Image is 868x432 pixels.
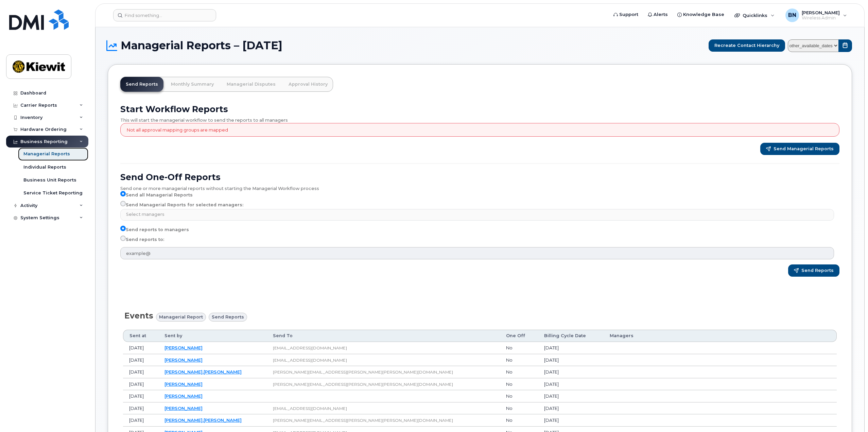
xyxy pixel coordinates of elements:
label: Send reports to managers [120,226,189,234]
span: [EMAIL_ADDRESS][DOMAIN_NAME] [273,358,347,363]
h2: Start Workflow Reports [120,104,839,114]
a: [PERSON_NAME].[PERSON_NAME] [164,369,242,375]
label: Send Managerial Reports for selected managers: [120,201,243,209]
label: Send all Managerial Reports [120,191,193,199]
button: Recreate Contact Hierarchy [709,39,785,52]
td: [DATE] [538,414,604,427]
a: [PERSON_NAME] [164,345,203,350]
td: [DATE] [538,342,604,354]
a: [PERSON_NAME] [164,393,203,399]
input: Send Managerial Reports for selected managers: [120,201,126,206]
td: No [500,390,538,402]
th: Managers [604,330,837,342]
iframe: Messenger Launcher [838,402,863,427]
span: Events [124,311,153,321]
td: No [500,354,538,366]
a: [PERSON_NAME] [164,381,203,387]
a: [PERSON_NAME] [164,357,203,363]
th: Sent at [123,330,158,342]
span: [PERSON_NAME][EMAIL_ADDRESS][PERSON_NAME][PERSON_NAME][DOMAIN_NAME] [273,369,453,375]
div: Send one or more managerial reports without starting the Managerial Workflow process [120,183,839,191]
td: [DATE] [538,402,604,415]
input: Send reports to: [120,236,126,241]
td: [DATE] [123,354,158,366]
span: Recreate Contact Hierarchy [714,42,779,49]
div: This will start the managerial workflow to send the reports to all managers [120,114,839,123]
p: Not all approval mapping groups are mapped [127,127,228,133]
td: No [500,414,538,427]
td: [DATE] [538,378,604,391]
td: [DATE] [538,366,604,378]
td: No [500,366,538,378]
span: [EMAIL_ADDRESS][DOMAIN_NAME] [273,345,347,350]
td: [DATE] [538,390,604,402]
th: One Off [500,330,538,342]
td: [DATE] [123,402,158,415]
td: [DATE] [538,354,604,366]
span: [EMAIL_ADDRESS][DOMAIN_NAME] [273,406,347,411]
td: [DATE] [123,342,158,354]
td: No [500,342,538,354]
button: Send Reports [788,264,839,277]
span: Managerial Report [159,314,203,320]
th: Send To [267,330,500,342]
a: Managerial Disputes [221,77,281,92]
input: Send all Managerial Reports [120,191,126,196]
h2: Send One-Off Reports [120,172,839,182]
span: Send Managerial Reports [774,146,834,152]
th: Sent by [158,330,267,342]
td: [DATE] [123,366,158,378]
a: [PERSON_NAME] [164,405,203,411]
input: Send reports to managers [120,226,126,231]
iframe: Messenger [718,266,863,399]
span: Send reports [212,314,244,320]
th: Billing Cycle Date [538,330,604,342]
td: [DATE] [123,414,158,427]
td: No [500,378,538,391]
a: Monthly Summary [166,77,219,92]
td: [DATE] [123,378,158,391]
span: [PERSON_NAME][EMAIL_ADDRESS][PERSON_NAME][PERSON_NAME][DOMAIN_NAME] [273,418,453,423]
span: Managerial Reports – [DATE] [121,40,282,51]
label: Send reports to: [120,236,164,244]
button: Send Managerial Reports [760,143,839,155]
td: [DATE] [123,390,158,402]
td: No [500,402,538,415]
a: [PERSON_NAME].[PERSON_NAME] [164,417,242,423]
input: example@ [120,247,834,259]
a: Send Reports [120,77,163,92]
span: [PERSON_NAME][EMAIL_ADDRESS][PERSON_NAME][PERSON_NAME][DOMAIN_NAME] [273,382,453,387]
a: Approval History [283,77,333,92]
